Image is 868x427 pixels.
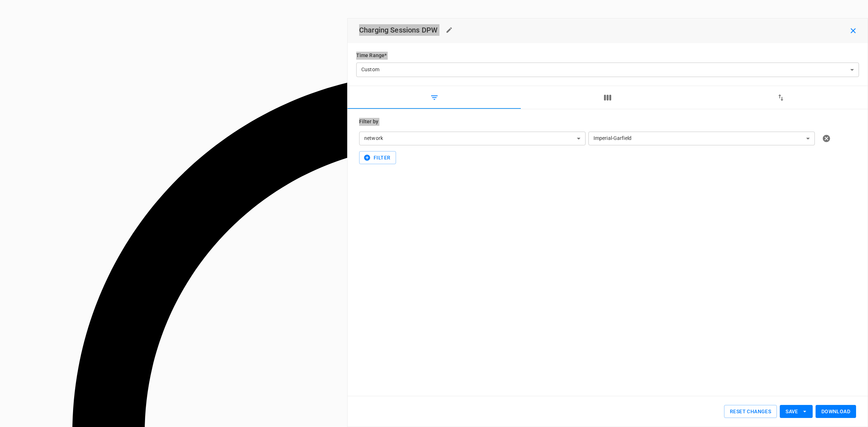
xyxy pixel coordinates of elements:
div: Imperial-Garfield [588,132,815,145]
div: Custom [356,63,859,77]
h6: Charging Sessions DPW [359,24,438,36]
button: Save [780,405,813,418]
button: Filter [359,151,396,165]
button: Download [816,405,856,418]
h6: Filter by [359,118,856,126]
button: Reset Changes [724,405,777,418]
h6: Time Range [356,52,859,60]
div: network [359,132,586,145]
